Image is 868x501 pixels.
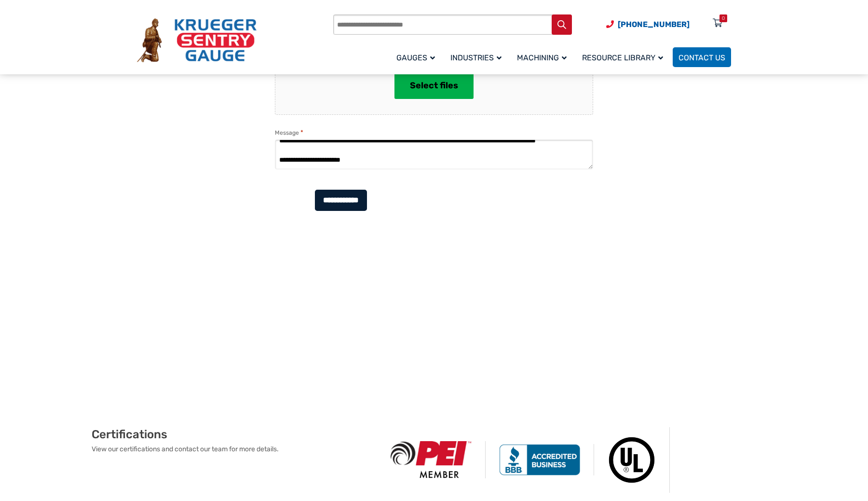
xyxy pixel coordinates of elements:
[394,72,474,99] button: select files, file
[445,46,511,69] a: Industries
[511,46,576,69] a: Machining
[517,53,567,62] span: Machining
[606,18,690,30] a: Phone Number (920) 434-8860
[594,427,670,493] img: Underwriters Laboratories
[137,18,257,63] img: Krueger Sentry Gauge
[618,20,690,29] span: [PHONE_NUMBER]
[275,128,303,138] label: Message
[396,53,435,62] span: Gauges
[450,53,502,62] span: Industries
[377,441,486,478] img: PEI Member
[92,444,377,454] p: View our certifications and contact our team for more details.
[486,444,594,475] img: BBB
[678,53,725,62] span: Contact Us
[582,53,663,62] span: Resource Library
[673,47,731,67] a: Contact Us
[391,46,445,69] a: Gauges
[722,14,725,22] div: 0
[576,46,673,69] a: Resource Library
[92,427,377,442] h2: Certifications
